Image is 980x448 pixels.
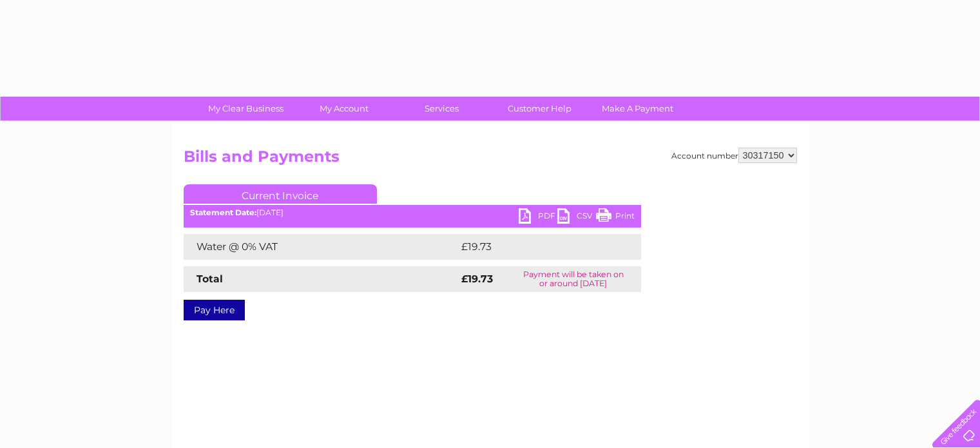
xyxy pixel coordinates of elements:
a: Make A Payment [584,97,691,121]
h2: Bills and Payments [184,148,797,172]
strong: £19.73 [461,273,493,285]
a: My Account [291,97,397,121]
td: Payment will be taken on or around [DATE] [506,266,641,292]
a: PDF [519,208,557,227]
div: [DATE] [184,208,641,217]
a: Customer Help [486,97,593,121]
b: Statement Date: [190,208,256,217]
td: £19.73 [458,234,614,260]
a: CSV [557,208,596,227]
a: Pay Here [184,300,245,320]
a: Current Invoice [184,184,377,204]
a: Print [596,208,635,227]
a: My Clear Business [193,97,299,121]
a: Services [389,97,495,121]
strong: Total [197,273,223,285]
div: Account number [671,148,797,163]
td: Water @ 0% VAT [184,234,458,260]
